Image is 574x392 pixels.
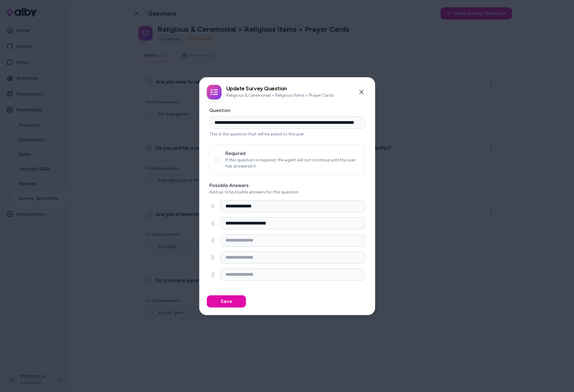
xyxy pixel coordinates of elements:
p: If this question is required, the agent will not continue until the user has answered it. [225,157,360,169]
p: Add up to 5 possible answers for this question. [209,189,365,195]
label: Possible Answers [209,182,365,189]
label: Required [225,150,246,156]
label: Question [209,107,230,113]
h2: Update Survey Question [226,86,334,91]
p: This is the question that will be asked to the user. [209,131,365,137]
p: Religious & Ceremonial > Religious Items > Prayer Cards [226,92,334,99]
button: Save [207,295,246,307]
